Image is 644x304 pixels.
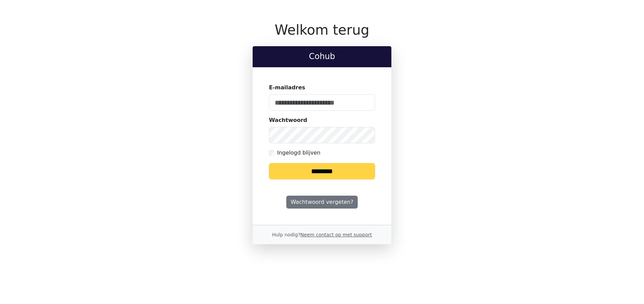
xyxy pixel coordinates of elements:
h2: Cohub [258,52,386,61]
h1: Welkom terug [253,22,391,38]
label: E-mailadres [269,84,305,92]
small: Hulp nodig? [272,232,372,237]
a: Neem contact op met support [300,232,372,237]
a: Wachtwoord vergeten? [286,196,358,209]
label: Wachtwoord [269,116,307,124]
label: Ingelogd blijven [277,149,320,157]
